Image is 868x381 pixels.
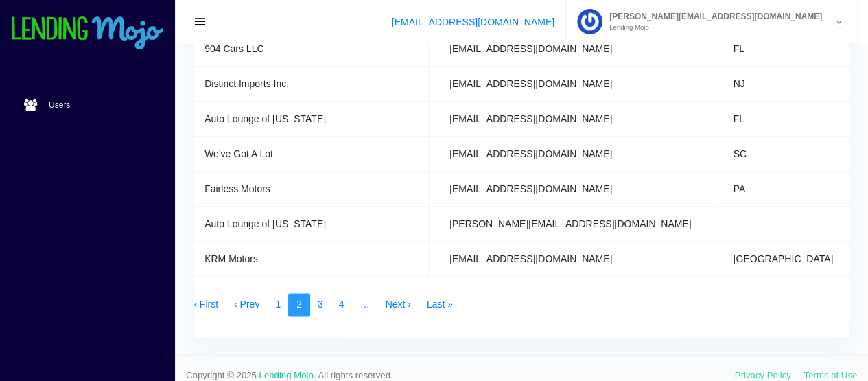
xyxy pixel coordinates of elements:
td: [EMAIL_ADDRESS][DOMAIN_NAME] [429,102,712,137]
td: [EMAIL_ADDRESS][DOMAIN_NAME] [429,172,712,207]
td: 904 Cars LLC [184,32,429,67]
img: Profile image [577,9,602,34]
a: Terms of Use [804,370,857,380]
td: We've Got A Lot [184,137,429,172]
td: Distinct Imports Inc. [184,67,429,102]
a: 4 [331,293,353,316]
td: [EMAIL_ADDRESS][DOMAIN_NAME] [429,137,712,172]
span: [PERSON_NAME][EMAIL_ADDRESS][DOMAIN_NAME] [602,12,822,21]
td: FL [712,102,854,137]
td: Auto Lounge of [US_STATE] [184,207,429,242]
span: … [352,293,378,316]
td: PA [712,172,854,207]
td: FL [712,32,854,67]
td: Fairless Motors [184,172,429,207]
span: Users [49,101,70,109]
td: Auto Lounge of [US_STATE] [184,102,429,137]
nav: pager [183,293,798,316]
td: [EMAIL_ADDRESS][DOMAIN_NAME] [429,67,712,102]
a: Next › [377,293,419,316]
a: Privacy Policy [735,370,791,380]
td: KRM Motors [184,242,429,277]
a: [EMAIL_ADDRESS][DOMAIN_NAME] [392,16,554,27]
small: Lending Mojo [602,24,822,31]
a: Last » [419,293,461,316]
span: 2 [288,293,310,316]
a: 1 [267,293,289,316]
td: [PERSON_NAME][EMAIL_ADDRESS][DOMAIN_NAME] [429,207,712,242]
a: « First [183,293,226,316]
a: 3 [309,293,331,316]
a: Lending Mojo [259,370,314,380]
td: [EMAIL_ADDRESS][DOMAIN_NAME] [429,32,712,67]
img: logo-small.png [10,16,165,51]
td: [GEOGRAPHIC_DATA] [712,242,854,277]
td: NJ [712,67,854,102]
td: [EMAIL_ADDRESS][DOMAIN_NAME] [429,242,712,277]
td: SC [712,137,854,172]
a: ‹ Prev [226,293,268,316]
